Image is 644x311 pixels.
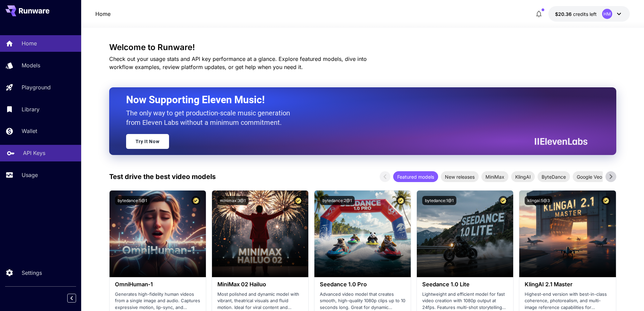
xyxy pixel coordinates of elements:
[217,291,303,311] p: Most polished and dynamic model with vibrant, theatrical visuals and fluid motion. Ideal for vira...
[548,6,630,22] button: $20.3616HM
[320,196,355,205] button: bytedance:2@1
[393,171,438,182] div: Featured models
[417,191,513,277] img: alt
[573,173,606,180] span: Google Veo
[525,291,610,311] p: Highest-end version with best-in-class coherence, photorealism, and multi-image reference capabil...
[212,191,308,277] img: alt
[95,10,111,18] nav: breadcrumb
[511,171,535,182] div: KlingAI
[601,196,611,205] button: Certified Model – Vetted for best performance and includes a commercial license.
[22,127,37,135] p: Wallet
[22,83,51,91] p: Playground
[422,291,508,311] p: Lightweight and efficient model for fast video creation with 1080p output at 24fps. Features mult...
[525,196,552,205] button: klingai:5@3
[481,171,508,182] div: MiniMax
[191,196,200,205] button: Certified Model – Vetted for best performance and includes a commercial license.
[314,191,411,277] img: alt
[109,55,367,70] span: Check out your usage stats and API key performance at a glance. Explore featured models, dive int...
[422,196,456,205] button: bytedance:1@1
[217,281,303,288] h3: MiniMax 02 Hailuo
[115,281,200,288] h3: OmniHuman‑1
[115,196,150,205] button: bytedance:5@1
[422,281,508,288] h3: Seedance 1.0 Lite
[320,281,405,288] h3: Seedance 1.0 Pro
[602,9,612,19] div: HM
[126,134,169,149] a: Try It Now
[217,196,248,205] button: minimax:3@1
[22,39,37,47] p: Home
[499,196,508,205] button: Certified Model – Vetted for best performance and includes a commercial license.
[519,191,616,277] img: alt
[538,171,570,182] div: ByteDance
[538,173,570,180] span: ByteDance
[441,173,479,180] span: New releases
[109,43,616,52] h3: Welcome to Runware!
[294,196,303,205] button: Certified Model – Vetted for best performance and includes a commercial license.
[23,149,45,157] p: API Keys
[573,171,606,182] div: Google Veo
[126,93,582,106] h2: Now Supporting Eleven Music!
[95,10,111,18] a: Home
[72,292,81,304] div: Collapse sidebar
[320,291,405,311] p: Advanced video model that creates smooth, high-quality 1080p clips up to 10 seconds long. Great f...
[525,281,610,288] h3: KlingAI 2.1 Master
[67,294,76,303] button: Collapse sidebar
[573,11,597,17] span: credits left
[110,191,206,277] img: alt
[22,171,38,179] p: Usage
[481,173,508,180] span: MiniMax
[555,10,597,18] div: $20.3616
[396,196,405,205] button: Certified Model – Vetted for best performance and includes a commercial license.
[115,291,200,311] p: Generates high-fidelity human videos from a single image and audio. Captures expressive motion, l...
[511,173,535,180] span: KlingAI
[555,11,573,17] span: $20.36
[441,171,479,182] div: New releases
[126,108,295,127] p: The only way to get production-scale music generation from Eleven Labs without a minimum commitment.
[109,172,216,182] p: Test drive the best video models
[22,269,42,277] p: Settings
[22,105,40,113] p: Library
[393,173,438,180] span: Featured models
[22,61,40,69] p: Models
